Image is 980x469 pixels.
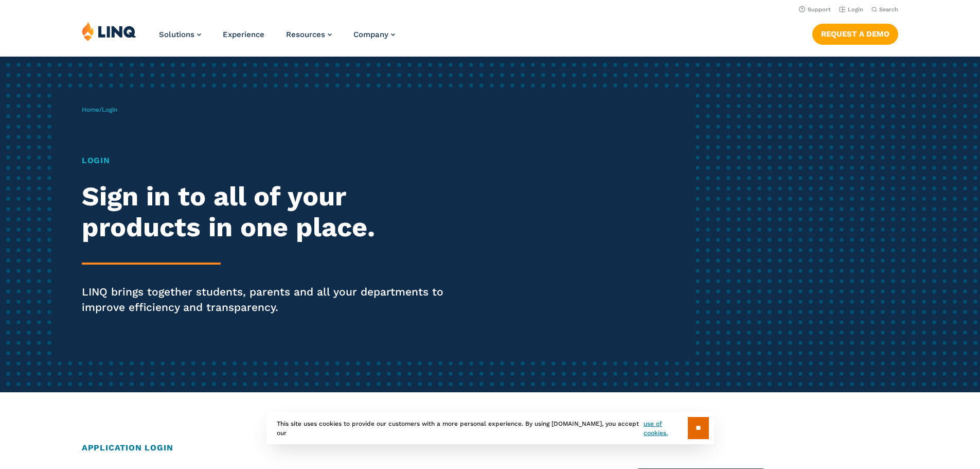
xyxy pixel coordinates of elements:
[82,181,459,243] h2: Sign in to all of your products in one place.
[799,6,831,13] a: Support
[286,30,325,39] span: Resources
[812,24,898,44] a: Request a Demo
[353,30,395,39] a: Company
[159,30,194,39] span: Solutions
[159,22,395,56] nav: Primary Navigation
[839,6,863,13] a: Login
[223,30,264,39] a: Experience
[159,30,201,39] a: Solutions
[82,284,459,315] p: LINQ brings together students, parents and all your departments to improve efficiency and transpa...
[102,106,117,113] span: Login
[644,419,687,438] a: use of cookies.
[353,30,388,39] span: Company
[812,22,898,44] nav: Button Navigation
[82,22,136,41] img: LINQ | K‑12 Software
[286,30,332,39] a: Resources
[871,6,898,13] button: Open Search Bar
[82,106,117,113] span: /
[82,154,459,167] h1: Login
[82,106,99,113] a: Home
[879,6,898,13] span: Search
[266,412,714,444] div: This site uses cookies to provide our customers with a more personal experience. By using [DOMAIN...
